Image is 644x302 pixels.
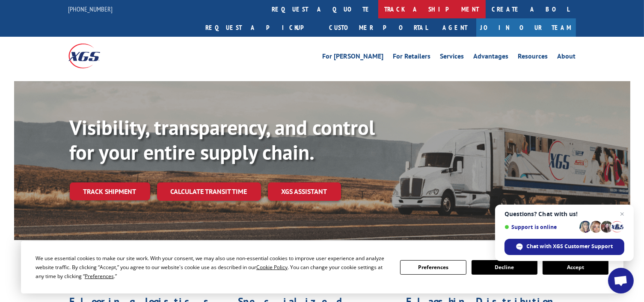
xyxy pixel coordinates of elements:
a: [PHONE_NUMBER] [68,5,113,13]
button: Decline [472,260,537,275]
a: For Retailers [393,53,431,62]
a: Calculate transit time [157,182,261,201]
a: Agent [434,18,476,37]
button: Accept [543,260,608,275]
span: Chat with XGS Customer Support [527,243,613,250]
a: Services [440,53,464,62]
div: We use essential cookies to make our site work. With your consent, we may also use non-essential ... [36,254,390,281]
div: Cookie Consent Prompt [21,241,623,293]
a: About [558,53,576,62]
span: Close chat [617,209,627,219]
a: Resources [518,53,548,62]
span: Support is online [505,224,576,230]
button: Preferences [400,260,466,275]
a: Track shipment [70,182,150,200]
span: Cookie Policy [256,264,288,271]
div: Chat with XGS Customer Support [505,239,624,255]
a: Join Our Team [476,18,576,37]
div: Open chat [608,268,634,293]
a: Customer Portal [323,18,434,37]
b: Visibility, transparency, and control for your entire supply chain. [70,114,375,165]
a: For [PERSON_NAME] [323,53,384,62]
span: Preferences [85,273,114,280]
a: Request a pickup [199,18,323,37]
span: Questions? Chat with us! [505,211,624,217]
a: XGS ASSISTANT [268,182,341,201]
a: Advantages [474,53,509,62]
